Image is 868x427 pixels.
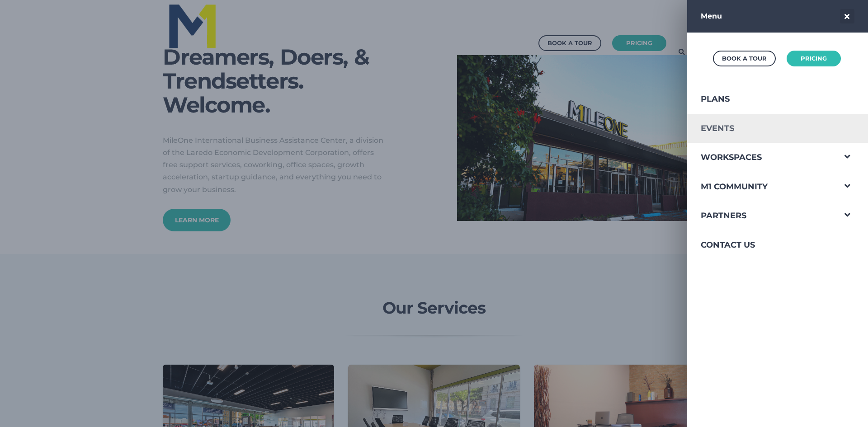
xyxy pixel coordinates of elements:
[687,143,835,172] a: Workspaces
[687,84,835,114] a: Plans
[713,51,776,66] a: Book a Tour
[787,51,841,66] a: Pricing
[687,172,835,202] a: M1 Community
[701,12,722,20] strong: Menu
[687,84,868,260] div: Navigation Menu
[687,114,835,143] a: Events
[722,53,767,64] div: Book a Tour
[687,201,835,230] a: Partners
[687,230,835,260] a: Contact Us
